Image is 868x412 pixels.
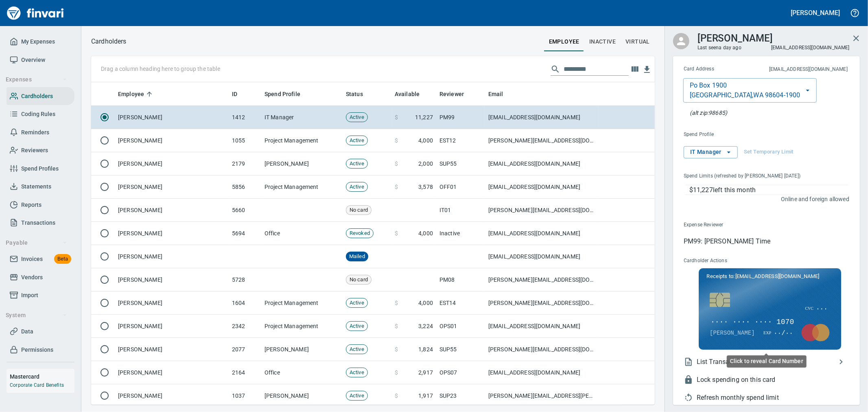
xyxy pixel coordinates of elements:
span: ID [232,89,248,99]
a: Import [7,286,74,305]
span: ID [232,89,237,99]
span: $ [395,392,398,400]
td: Office [261,361,343,384]
span: Email [488,89,503,99]
button: Po Box 1900[GEOGRAPHIC_DATA],WA 98604-1900 [683,78,817,103]
td: [PERSON_NAME][EMAIL_ADDRESS][DOMAIN_NAME] [485,268,599,291]
td: [EMAIL_ADDRESS][DOMAIN_NAME] [485,245,599,268]
td: SUP55 [436,338,485,361]
a: Reminders [7,123,74,142]
p: Receipts to: [707,272,833,281]
td: [EMAIL_ADDRESS][DOMAIN_NAME] [485,222,599,245]
span: $ [395,299,398,307]
span: Employee [118,89,144,99]
li: This will allow the the cardholder to use their full spend limit again [677,389,849,407]
a: Corporate Card Benefits [10,382,64,388]
span: Spend Profile [684,131,781,139]
span: Vendors [21,272,43,283]
button: Expenses [2,72,70,87]
td: Project Management [261,129,343,152]
span: Status [346,89,363,99]
span: Spend Profile [265,89,300,99]
span: [EMAIL_ADDRESS][DOMAIN_NAME] [770,44,851,51]
td: [PERSON_NAME] [115,129,229,152]
span: List Transactions [697,357,836,367]
td: OPS07 [436,361,485,384]
span: Expenses [6,75,67,85]
span: Active [346,392,367,400]
a: Cardholders [7,87,74,105]
span: $ [395,345,398,353]
td: 2179 [229,152,261,175]
span: Spend Profiles [21,164,59,174]
span: $ [395,136,398,145]
p: At the pump (or any AVS check), this zip will also be accepted [690,109,727,117]
button: Choose columns to display [629,63,641,75]
span: virtual [625,37,650,47]
time: a day ago [719,45,742,50]
td: 1412 [229,106,261,129]
td: [PERSON_NAME][EMAIL_ADDRESS][DOMAIN_NAME] [485,291,599,315]
span: EXP [763,331,773,335]
a: Transactions [7,214,74,232]
a: Coding Rules [7,105,74,123]
td: 5856 [229,175,261,199]
h6: Mastercard [10,372,74,381]
span: Active [346,114,367,121]
span: Reviewer [439,89,474,99]
span: IT Manager [690,147,731,157]
td: 5728 [229,268,261,291]
span: Reviewers [21,145,48,156]
span: $ [395,183,398,191]
span: Active [346,322,367,330]
td: [PERSON_NAME] [115,338,229,361]
span: $ [395,368,398,377]
span: Reviewer [439,89,464,99]
td: [PERSON_NAME] [115,245,229,268]
span: 2,000 [418,160,433,168]
span: Beta [54,254,71,264]
button: Download table [641,64,653,76]
nav: breadcrumb [91,37,127,46]
td: 1604 [229,291,261,315]
span: Coding Rules [21,109,55,119]
span: $ [395,160,398,168]
td: Project Management [261,315,343,338]
a: Reports [7,196,74,214]
td: PM08 [436,268,485,291]
a: Data [7,322,74,341]
a: Vendors [7,268,74,287]
span: Transactions [21,218,55,228]
p: $11,227 left this month [689,185,849,195]
td: [PERSON_NAME] [115,175,229,199]
td: [EMAIL_ADDRESS][DOMAIN_NAME] [485,106,599,129]
td: OPS01 [436,315,485,338]
a: InvoicesBeta [7,250,74,268]
td: Office [261,222,343,245]
span: Payable [6,238,67,248]
td: SUP55 [436,152,485,175]
td: Inactive [436,222,485,245]
span: Available [395,89,430,99]
td: [PERSON_NAME] [261,152,343,175]
td: EST14 [436,291,485,315]
img: Finvari [5,3,66,23]
td: [PERSON_NAME][EMAIL_ADDRESS][DOMAIN_NAME] [485,338,599,361]
span: Email [488,89,514,99]
p: Cardholders [91,37,127,46]
td: [PERSON_NAME] [261,384,343,408]
img: mastercard.svg [797,320,834,346]
span: 11,227 [415,113,433,121]
h5: [PERSON_NAME] [791,9,840,17]
span: $ [395,322,398,330]
span: 4,000 [418,299,433,307]
td: [PERSON_NAME] [115,199,229,222]
a: Statements [7,178,74,196]
span: Invoices [21,254,43,264]
span: Expense Reviewer [684,221,785,229]
span: This is the email address for cardholder receipts [742,66,848,74]
p: Online and foreign allowed [677,195,849,203]
span: Permissions [21,345,53,355]
a: Overview [7,51,74,69]
span: 4,000 [418,136,433,145]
